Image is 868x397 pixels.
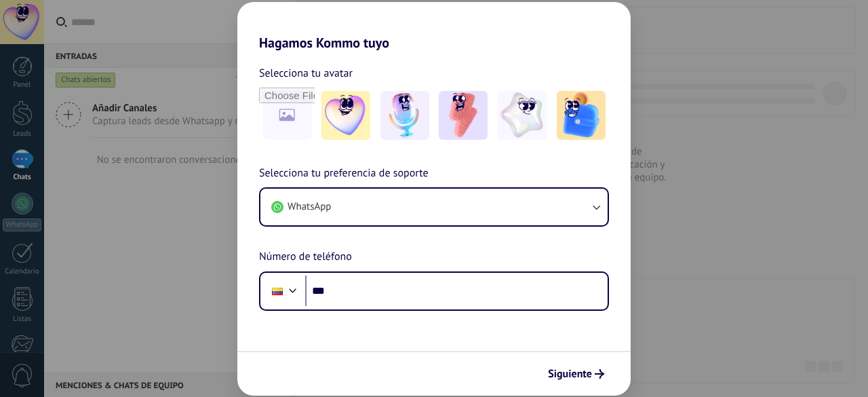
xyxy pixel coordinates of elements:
[264,277,290,305] div: Colombia: + 57
[259,248,352,266] span: Número de teléfono
[498,91,547,140] img: -4.jpeg
[321,91,370,140] img: -1.jpeg
[288,200,331,214] span: WhatsApp
[542,362,610,385] button: Siguiente
[548,369,592,379] span: Siguiente
[259,64,353,82] span: Selecciona tu avatar
[557,91,606,140] img: -5.jpeg
[259,165,429,183] span: Selecciona tu preferencia de soporte
[237,2,631,51] h2: Hagamos Kommo tuyo
[439,91,488,140] img: -3.jpeg
[380,91,429,140] img: -2.jpeg
[260,189,608,225] button: WhatsApp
